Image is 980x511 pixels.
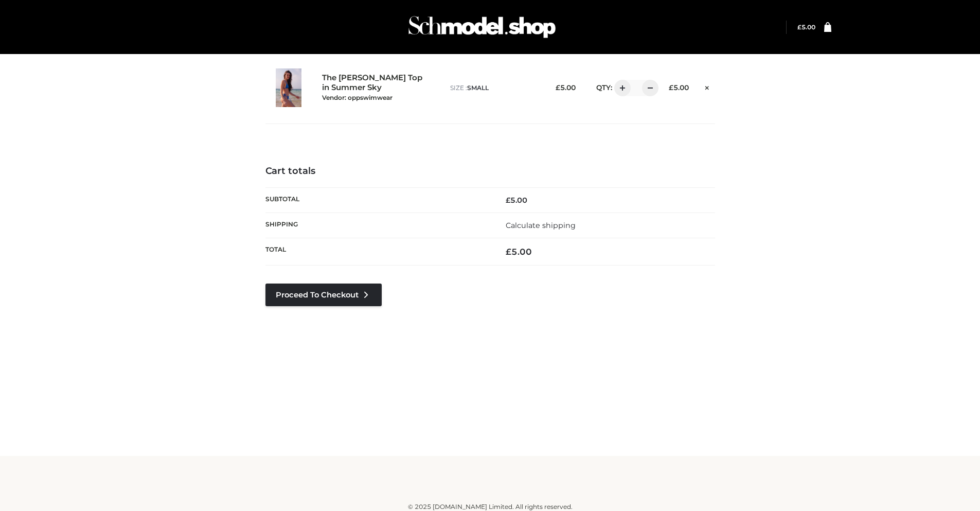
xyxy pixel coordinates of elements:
[669,83,689,92] bdi: 5.00
[506,221,576,230] a: Calculate shipping
[405,7,559,47] img: Schmodel Admin 964
[506,246,511,257] span: £
[506,246,532,257] bdi: 5.00
[797,23,815,31] bdi: 5.00
[265,284,382,306] a: Proceed to Checkout
[556,83,576,92] bdi: 5.00
[586,80,651,96] div: QTY:
[450,83,538,93] p: size :
[699,80,715,93] a: Remove this item
[556,83,560,92] span: £
[467,84,489,92] span: SMALL
[322,73,428,102] a: The [PERSON_NAME] Top in Summer SkyVendor: oppswimwear
[265,187,490,213] th: Subtotal
[797,23,801,31] span: £
[322,94,393,101] small: Vendor: oppswimwear
[797,23,815,31] a: £5.00
[669,83,673,92] span: £
[265,166,715,177] h4: Cart totals
[506,196,510,205] span: £
[506,196,527,205] bdi: 5.00
[265,213,490,238] th: Shipping
[265,238,490,266] th: Total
